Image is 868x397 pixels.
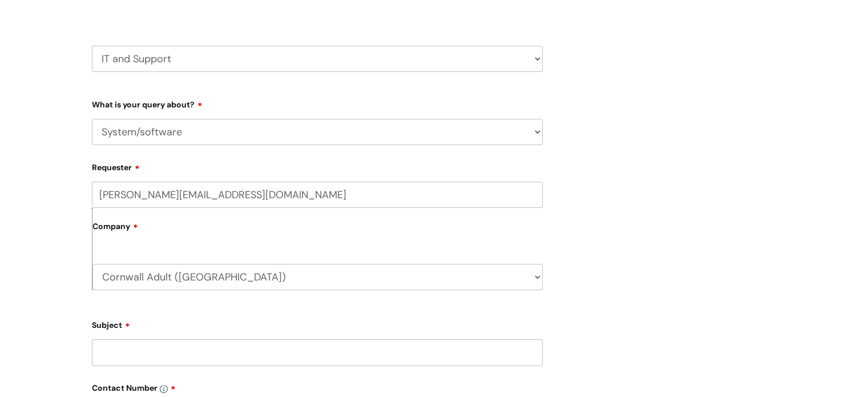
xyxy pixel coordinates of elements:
[92,218,543,243] label: Company
[92,182,543,208] input: Email
[92,316,543,330] label: Subject
[92,379,543,393] label: Contact Number
[92,96,543,110] label: What is your query about?
[160,385,168,393] img: info-icon.svg
[92,159,543,173] label: Requester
